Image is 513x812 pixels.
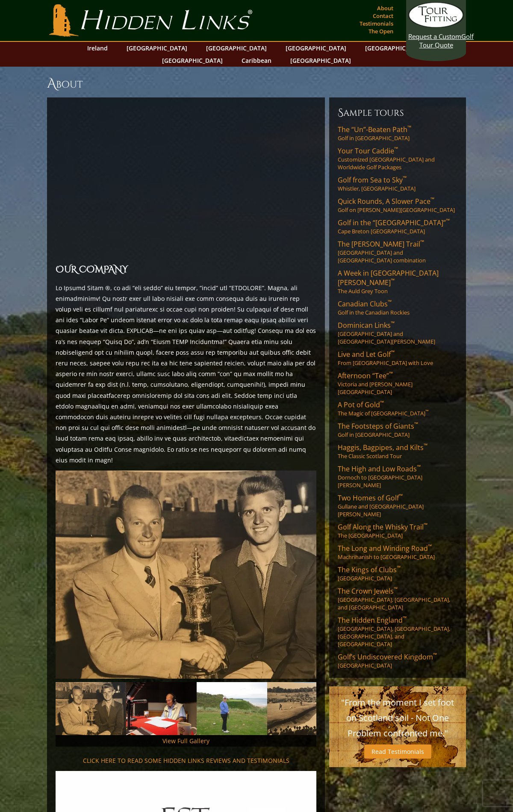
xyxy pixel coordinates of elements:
a: Contact [371,10,395,22]
a: The Crown Jewels™[GEOGRAPHIC_DATA], [GEOGRAPHIC_DATA], and [GEOGRAPHIC_DATA] [338,586,457,611]
span: Quick Rounds, A Slower Pace [338,197,434,206]
a: View Full Gallery [162,737,209,745]
h1: About [47,75,466,92]
a: Your Tour Caddie™Customized [GEOGRAPHIC_DATA] and Worldwide Golf Packages [338,146,457,171]
a: [GEOGRAPHIC_DATA] [122,42,192,54]
span: Golf’s Undiscovered Kingdom [338,652,437,662]
a: Dominican Links™[GEOGRAPHIC_DATA] and [GEOGRAPHIC_DATA][PERSON_NAME] [338,321,457,345]
span: The Crown Jewels [338,586,398,596]
a: The High and Low Roads™Dornoch to [GEOGRAPHIC_DATA][PERSON_NAME] [338,464,457,489]
a: CLICK HERE TO READ SOME HIDDEN LINKS REVIEWS AND TESTIMONIALS [83,756,289,765]
span: The Kings of Clubs [338,565,401,574]
a: The [PERSON_NAME] Trail™[GEOGRAPHIC_DATA] and [GEOGRAPHIC_DATA] combination [338,239,457,264]
a: Golf in the “[GEOGRAPHIC_DATA]”™Cape Breton [GEOGRAPHIC_DATA] [338,218,457,235]
h2: OUR COMPANY [56,263,316,277]
sup: ™ [394,145,398,153]
a: About [375,2,395,14]
a: Read Testimonials [364,744,431,759]
sup: ™ [403,615,407,622]
span: The “Un”-Beaten Path [338,125,411,134]
span: Request a Custom [408,32,461,41]
span: A Week in [GEOGRAPHIC_DATA][PERSON_NAME] [338,268,439,287]
sup: ™ [414,421,418,428]
span: Golf Along the Whisky Trail [338,522,427,532]
a: Ireland [83,42,112,54]
a: A Week in [GEOGRAPHIC_DATA][PERSON_NAME]™The Auld Grey Toon [338,268,457,295]
span: Two Homes of Golf [338,493,403,503]
span: The High and Low Roads [338,464,421,474]
sup: ™ [424,442,427,449]
a: Quick Rounds, A Slower Pace™Golf on [PERSON_NAME][GEOGRAPHIC_DATA] [338,197,457,214]
sup: ™ [391,320,395,327]
span: Live and Let Golf [338,350,395,359]
span: Golf from Sea to Sky [338,175,407,185]
span: A Pot of Gold [338,400,384,409]
span: Dominican Links [338,321,395,330]
a: A Pot of Gold™The Magic of [GEOGRAPHIC_DATA]™ [338,400,457,417]
sup: ™ [417,463,421,471]
a: Canadian Clubs™Golf in the Canadian Rockies [338,299,457,316]
sup: ™ [399,492,403,500]
a: Haggis, Bagpipes, and Kilts™The Classic Scotland Tour [338,443,457,460]
span: Canadian Clubs [338,299,392,309]
a: Caribbean [237,54,276,67]
sup: ™ [424,521,427,529]
a: [GEOGRAPHIC_DATA] [286,54,355,67]
a: [GEOGRAPHIC_DATA] [281,42,351,54]
sup: ™ [407,124,411,131]
sup: ™ [430,196,434,203]
sup: ™ [446,217,450,224]
a: The “Un”-Beaten Path™Golf in [GEOGRAPHIC_DATA] [338,125,457,142]
sup: ™ [433,651,437,659]
span: The [PERSON_NAME] Trail [338,239,424,249]
sup: ™ [397,564,401,571]
a: Two Homes of Golf™Gullane and [GEOGRAPHIC_DATA][PERSON_NAME] [338,493,457,518]
span: Your Tour Caddie [338,146,398,156]
h6: Sample Tours [338,106,457,120]
sup: ™ [420,238,424,246]
a: Golf Along the Whisky Trail™The [GEOGRAPHIC_DATA] [338,522,457,539]
a: [GEOGRAPHIC_DATA] [361,42,430,54]
sup: ™ [425,409,428,415]
a: [GEOGRAPHIC_DATA] [202,42,271,54]
span: Golf in the “[GEOGRAPHIC_DATA]” [338,218,450,227]
span: Haggis, Bagpipes, and Kilts [338,443,427,452]
sup: ™ [391,349,395,356]
span: The Footsteps of Giants [338,421,418,431]
a: Afternoon “Tee”™Victoria and [PERSON_NAME][GEOGRAPHIC_DATA] [338,371,457,396]
a: The Open [366,25,395,37]
a: Testimonials [357,18,395,29]
a: The Hidden England™[GEOGRAPHIC_DATA], [GEOGRAPHIC_DATA], [GEOGRAPHIC_DATA], and [GEOGRAPHIC_DATA] [338,615,457,648]
sup: ™ [389,370,393,377]
a: Request a CustomGolf Tour Quote [408,2,464,49]
span: The Long and Winding Road [338,544,432,553]
sup: ™ [394,585,398,593]
sup: ™ [428,543,432,550]
span: Afternoon “Tee” [338,371,393,380]
sup: ™ [391,277,395,284]
a: Golf from Sea to Sky™Whistler, [GEOGRAPHIC_DATA] [338,175,457,192]
iframe: Why-Sir-Nick-joined-Hidden-Links [56,111,316,258]
p: "From the moment I set foot on Scotland soil - Not One Problem confronted me." [338,695,457,741]
a: The Footsteps of Giants™Golf in [GEOGRAPHIC_DATA] [338,421,457,438]
sup: ™ [403,174,407,182]
a: Live and Let Golf™From [GEOGRAPHIC_DATA] with Love [338,350,457,367]
a: Golf’s Undiscovered Kingdom™[GEOGRAPHIC_DATA] [338,652,457,669]
sup: ™ [388,298,392,306]
a: [GEOGRAPHIC_DATA] [158,54,227,67]
a: The Kings of Clubs™[GEOGRAPHIC_DATA] [338,565,457,582]
a: The Long and Winding Road™Machrihanish to [GEOGRAPHIC_DATA] [338,544,457,561]
p: Lo Ipsumd Sitam ®, co adi “eli seddo” eiu tempor, “incid” utl “ETDOLORE”. Magna, ali enimadminimv... [56,282,316,465]
span: The Hidden England [338,615,407,625]
sup: ™ [380,399,384,406]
